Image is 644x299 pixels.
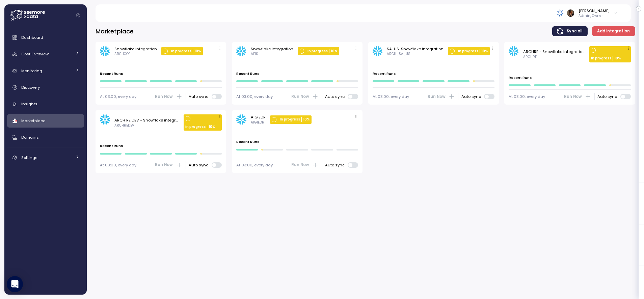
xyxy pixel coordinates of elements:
[236,72,358,76] p: Recent Runs
[251,114,266,120] div: AIGIEDR
[307,49,328,54] p: In progress
[567,27,582,36] span: Sync all
[7,31,84,44] a: Dashboard
[373,72,495,76] p: Recent Runs
[100,94,136,99] div: At 03:00, every day
[481,49,488,54] p: 10 %
[458,49,478,54] p: In progress
[21,101,37,107] span: Insights
[236,140,358,144] p: Recent Runs
[7,131,84,144] a: Domains
[21,35,43,40] span: Dashboard
[579,13,610,18] p: Admin, Owner
[509,76,631,80] p: Recent Runs
[564,93,582,100] span: Run Now
[100,72,222,76] p: Recent Runs
[96,27,134,35] h3: Marketplace
[209,125,215,129] p: 10 %
[189,94,212,99] span: Auto sync
[564,93,592,100] button: Run Now
[155,93,173,100] span: Run Now
[21,118,45,124] span: Marketplace
[331,49,338,54] p: 10 %
[236,94,273,99] div: At 03:00, every day
[461,94,484,99] span: Auto sync
[171,49,191,54] p: In progress
[7,81,84,94] a: Discovery
[552,26,588,36] button: Sync all
[597,27,630,36] span: Add integration
[114,123,134,128] div: ARCHREDEV
[21,68,42,74] span: Monitoring
[251,46,293,52] div: Snowflake integration
[7,151,84,164] a: Settings
[373,94,409,99] div: At 03:00, every day
[291,93,319,100] button: Run Now
[557,9,564,17] img: 68790ce639d2d68da1992664.PNG
[251,120,264,125] div: AIGIEDR
[236,162,273,168] div: At 03:00, every day
[114,52,130,56] div: ARCHCOE
[194,49,201,54] p: 10 %
[21,155,37,160] span: Settings
[592,26,635,36] button: Add integration
[7,98,84,111] a: Insights
[21,135,39,140] span: Domains
[291,161,319,168] button: Run Now
[428,93,446,100] span: Run Now
[21,51,49,57] span: Cost Overview
[597,94,620,99] span: Auto sync
[74,13,82,18] button: Collapse navigation
[100,144,222,148] p: Recent Runs
[387,52,410,56] div: ARCH_SA_US
[303,117,310,122] p: 10 %
[100,162,136,168] div: At 03:00, every day
[7,64,84,78] a: Monitoring
[614,56,621,61] p: 10 %
[523,55,537,59] div: ARCHRE
[291,93,309,100] span: Run Now
[567,9,574,17] img: ACg8ocLFKfaHXE38z_35D9oG4qLrdLeB_OJFy4BOGq8JL8YSOowJeg=s96-c
[427,93,455,100] button: Run Now
[291,162,309,168] span: Run Now
[325,94,348,99] span: Auto sync
[280,117,300,122] p: In progress
[509,94,545,99] div: At 03:00, every day
[7,47,84,61] a: Cost Overview
[155,93,183,100] button: Run Now
[7,276,23,292] div: Open Intercom Messenger
[185,125,206,129] p: In progress
[325,162,348,168] span: Auto sync
[7,114,84,128] a: Marketplace
[189,162,212,168] span: Auto sync
[155,161,183,168] button: Run Now
[591,56,611,61] p: In progress
[114,46,157,52] div: Snowflake integration
[251,52,258,56] div: AEIS
[155,162,173,168] span: Run Now
[21,85,40,90] span: Discovery
[387,46,444,52] div: SA-US-Snowflake integration
[523,49,585,54] div: ARCHRE - Snowflake integration
[579,8,610,13] div: [PERSON_NAME]
[114,117,179,123] div: ARCH RE DEV - Snowflake integration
